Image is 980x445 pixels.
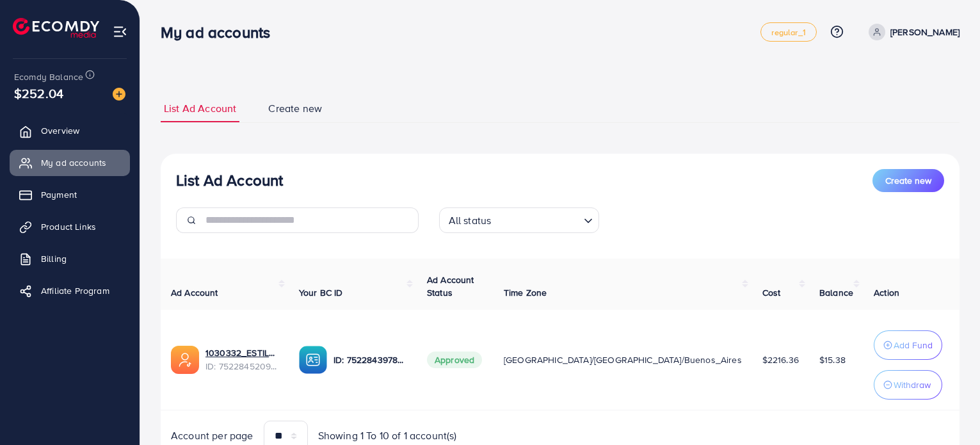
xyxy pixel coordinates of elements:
[171,346,199,374] img: ic-ads-acc.e4c84228.svg
[10,182,130,207] a: Payment
[41,188,77,201] span: Payment
[926,387,970,435] iframe: Chat
[41,124,79,137] span: Overview
[113,88,125,101] img: image
[890,24,960,40] p: [PERSON_NAME]
[164,101,236,116] span: List Ad Account
[299,346,327,374] img: ic-ba-acc.ded83a64.svg
[14,70,83,83] span: Ecomdy Balance
[874,330,942,360] button: Add Fund
[171,428,253,443] span: Account per page
[762,286,781,299] span: Cost
[874,286,899,299] span: Action
[760,22,816,42] a: regular_1
[446,211,494,230] span: All status
[268,101,322,116] span: Create new
[13,18,99,38] img: logo
[872,169,944,192] button: Create new
[894,337,933,353] p: Add Fund
[41,220,96,233] span: Product Links
[10,246,130,271] a: Billing
[885,174,931,187] span: Create new
[41,252,67,265] span: Billing
[771,28,805,36] span: regular_1
[762,353,799,366] span: $2216.36
[161,23,280,42] h3: My ad accounts
[819,286,853,299] span: Balance
[427,352,482,368] span: Approved
[819,353,846,366] span: $15.38
[41,156,106,169] span: My ad accounts
[10,214,130,239] a: Product Links
[171,286,218,299] span: Ad Account
[205,360,278,373] span: ID: 7522845209177309200
[864,24,960,40] a: [PERSON_NAME]
[504,286,547,299] span: Time Zone
[504,353,742,366] span: [GEOGRAPHIC_DATA]/[GEOGRAPHIC_DATA]/Buenos_Aires
[427,273,474,299] span: Ad Account Status
[874,370,942,400] button: Withdraw
[205,346,278,373] div: <span class='underline'>1030332_ESTILOCRIOLLO11_1751548899317</span></br>7522845209177309200
[894,377,931,392] p: Withdraw
[176,171,283,190] h3: List Ad Account
[333,352,406,368] p: ID: 7522843978698817554
[205,346,278,359] a: 1030332_ESTILOCRIOLLO11_1751548899317
[14,84,63,102] span: $252.04
[10,150,130,175] a: My ad accounts
[495,209,578,230] input: Search for option
[299,286,343,299] span: Your BC ID
[10,118,130,143] a: Overview
[113,24,127,39] img: menu
[41,284,109,297] span: Affiliate Program
[439,207,599,233] div: Search for option
[10,278,130,303] a: Affiliate Program
[318,428,457,443] span: Showing 1 To 10 of 1 account(s)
